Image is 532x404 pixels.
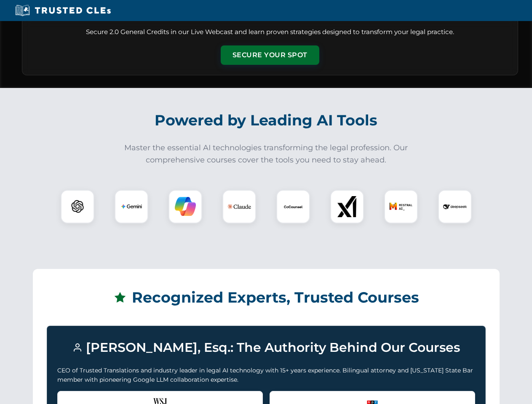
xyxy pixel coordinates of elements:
div: CoCounsel [276,190,310,223]
img: Gemini Logo [121,196,142,217]
img: CoCounsel Logo [283,196,304,217]
div: ChatGPT [61,190,94,223]
img: Mistral AI Logo [389,195,413,218]
div: Mistral AI [384,190,418,223]
img: DeepSeek Logo [443,195,467,218]
p: CEO of Trusted Translations and industry leader in legal AI technology with 15+ years experience.... [57,366,475,385]
div: Copilot [168,190,202,223]
p: Secure 2.0 General Credits in our Live Webcast and learn proven strategies designed to transform ... [32,27,508,37]
div: DeepSeek [438,190,472,223]
img: xAI Logo [337,196,358,217]
img: Claude Logo [227,195,251,218]
img: Trusted CLEs [13,4,113,17]
h2: Recognized Experts, Trusted Courses [47,283,486,312]
button: Secure Your Spot [221,45,319,65]
div: Gemini [115,190,148,223]
div: xAI [330,190,364,223]
h3: [PERSON_NAME], Esq.: The Authority Behind Our Courses [57,336,475,359]
p: Master the essential AI technologies transforming the legal profession. Our comprehensive courses... [119,142,414,166]
div: Claude [222,190,256,223]
h2: Powered by Leading AI Tools [33,106,500,135]
img: Copilot Logo [175,196,196,217]
img: ChatGPT Logo [65,194,90,219]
